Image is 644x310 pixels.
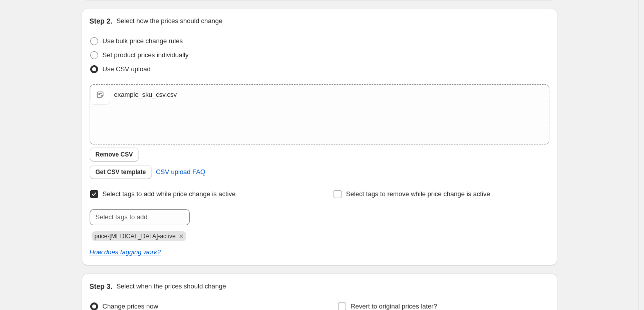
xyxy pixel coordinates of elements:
[96,150,133,159] span: Remove CSV
[116,16,222,26] p: Select how the prices should change
[90,16,113,26] h2: Step 2.
[96,168,146,176] span: Get CSV template
[177,232,186,241] button: Remove price-change-job-active
[103,51,189,59] span: Set product prices individually
[103,65,151,73] span: Use CSV upload
[90,165,152,179] button: Get CSV template
[114,90,177,100] div: example_sku_csv.csv
[346,190,490,198] span: Select tags to remove while price change is active
[95,233,176,240] span: price-change-job-active
[90,147,139,162] button: Remove CSV
[103,37,183,45] span: Use bulk price change rules
[103,190,236,198] span: Select tags to add while price change is active
[103,302,158,310] span: Change prices now
[90,281,113,291] h2: Step 3.
[90,248,161,256] a: How does tagging work?
[351,302,437,310] span: Revert to original prices later?
[116,281,226,291] p: Select when the prices should change
[156,167,205,177] span: CSV upload FAQ
[90,209,190,225] input: Select tags to add
[150,164,211,180] a: CSV upload FAQ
